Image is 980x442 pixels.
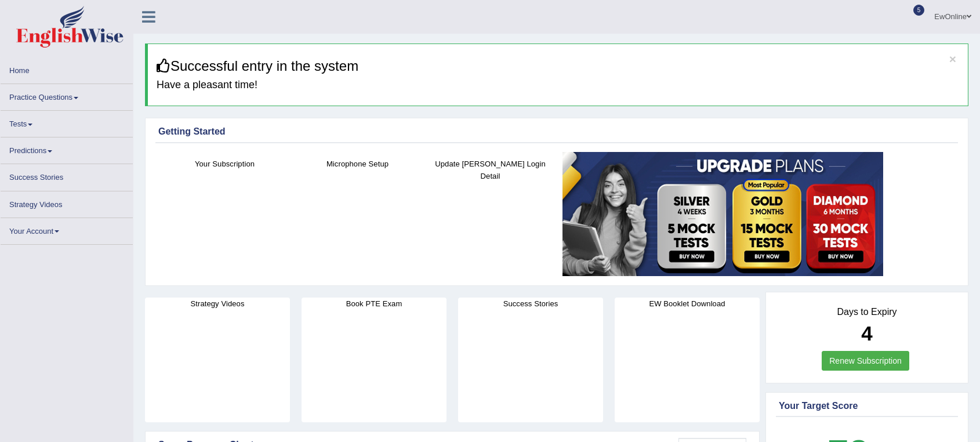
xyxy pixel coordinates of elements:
h4: Have a pleasant time! [157,79,959,91]
div: Your Target Score [779,399,955,413]
a: Strategy Videos [1,191,133,214]
a: Renew Subscription [822,351,909,371]
a: Your Account [1,218,133,241]
button: × [949,53,956,65]
h4: Strategy Videos [145,298,290,310]
span: 5 [913,5,925,16]
b: 4 [861,322,872,345]
a: Practice Questions [1,84,133,107]
h4: Update [PERSON_NAME] Login Detail [430,158,551,182]
a: Success Stories [1,164,133,187]
h4: EW Booklet Download [615,298,760,310]
h4: Book PTE Exam [302,298,447,310]
h4: Your Subscription [164,158,285,170]
img: small5.jpg [562,152,883,276]
h4: Success Stories [458,298,603,310]
h3: Successful entry in the system [157,59,959,74]
div: Getting Started [158,125,955,139]
h4: Days to Expiry [779,307,955,317]
a: Predictions [1,137,133,160]
h4: Microphone Setup [297,158,418,170]
a: Tests [1,111,133,133]
a: Home [1,57,133,80]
